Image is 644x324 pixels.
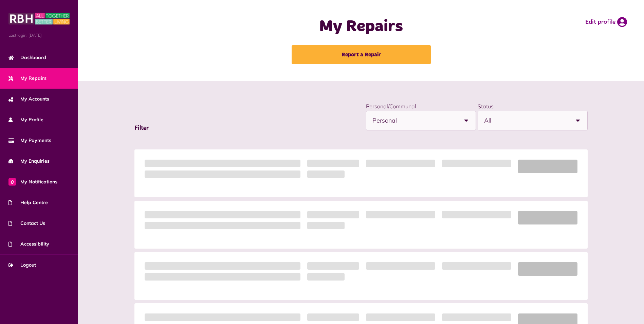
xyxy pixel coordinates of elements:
span: Dashboard [8,54,46,61]
a: Edit profile [585,17,627,27]
a: Report a Repair [292,45,431,64]
span: My Enquiries [8,158,50,165]
span: My Profile [8,116,43,123]
span: Contact Us [8,220,45,227]
span: 0 [8,178,16,185]
span: My Accounts [8,95,49,103]
span: My Repairs [8,75,47,82]
span: Logout [8,262,36,269]
span: My Notifications [8,178,57,185]
span: Help Centre [8,199,48,206]
span: My Payments [8,137,51,144]
img: MyRBH [8,12,70,25]
h1: My Repairs [226,17,496,37]
span: Accessibility [8,240,49,248]
span: Last login: [DATE] [8,32,70,38]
